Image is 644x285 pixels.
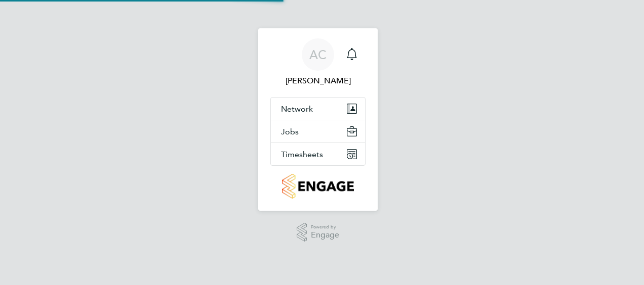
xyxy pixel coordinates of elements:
span: Network [281,104,313,114]
button: Jobs [271,120,365,142]
span: Engage [311,231,339,240]
button: Timesheets [271,143,365,165]
span: Timesheets [281,150,323,159]
span: Jobs [281,127,299,136]
nav: Main navigation [258,28,378,211]
span: Powered by [311,223,339,231]
span: Aurie Cox [270,75,366,87]
button: Network [271,98,365,120]
a: Go to home page [270,174,366,199]
a: Powered byEngage [297,223,340,242]
span: AC [309,48,327,61]
img: countryside-properties-logo-retina.png [282,174,353,199]
a: AC[PERSON_NAME] [270,38,366,87]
